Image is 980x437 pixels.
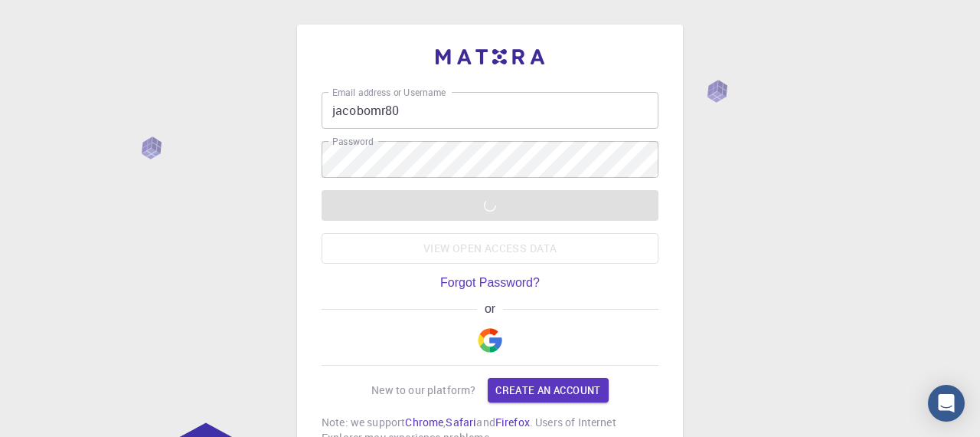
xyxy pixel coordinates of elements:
[332,135,373,148] label: Password
[371,383,475,398] p: New to our platform?
[488,378,608,402] a: Create an account
[495,415,530,429] a: Firefox
[478,328,502,353] img: Google
[928,385,965,422] div: Open Intercom Messenger
[477,302,502,316] span: or
[405,415,443,429] a: Chrome
[332,86,446,99] label: Email address or Username
[446,415,476,429] a: Safari
[440,276,540,290] a: Forgot Password?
